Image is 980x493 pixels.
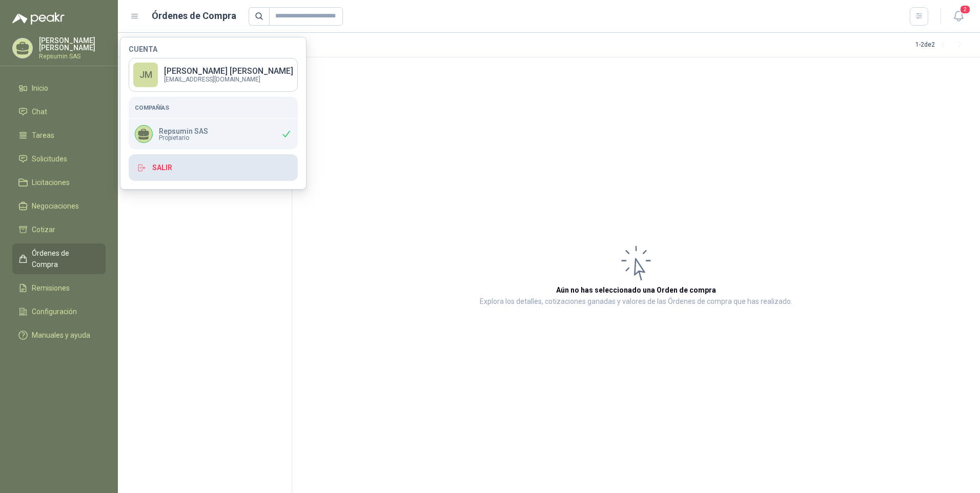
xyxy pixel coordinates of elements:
a: Configuración [12,302,106,321]
h4: Cuenta [129,46,298,53]
span: Propietario [159,135,208,141]
p: [PERSON_NAME] [PERSON_NAME] [164,67,293,75]
div: JM [133,63,158,87]
span: Licitaciones [32,177,70,188]
div: 1 - 2 de 2 [915,37,968,53]
h3: Aún no has seleccionado una Orden de compra [556,284,716,296]
h5: Compañías [135,103,292,112]
span: Configuración [32,306,77,317]
span: Remisiones [32,282,70,294]
a: Remisiones [12,278,106,298]
a: Órdenes de Compra [12,243,106,274]
span: Inicio [32,83,48,94]
span: 2 [959,5,971,14]
a: Cotizar [12,220,106,239]
a: Tareas [12,126,106,145]
p: [PERSON_NAME] [PERSON_NAME] [39,37,106,51]
span: Negociaciones [32,200,79,212]
a: Negociaciones [12,196,106,216]
a: JM[PERSON_NAME] [PERSON_NAME][EMAIL_ADDRESS][DOMAIN_NAME] [129,58,298,92]
p: Explora los detalles, cotizaciones ganadas y valores de las Órdenes de compra que has realizado. [480,296,792,308]
a: Solicitudes [12,149,106,169]
span: Manuales y ayuda [32,330,90,341]
a: Manuales y ayuda [12,325,106,345]
img: Logo peakr [12,12,65,25]
p: Repsumin SAS [39,53,106,59]
a: Chat [12,102,106,121]
span: Solicitudes [32,153,67,165]
p: [EMAIL_ADDRESS][DOMAIN_NAME] [164,76,293,83]
a: Inicio [12,78,106,98]
a: Licitaciones [12,173,106,192]
button: 2 [949,7,968,26]
span: Chat [32,106,47,117]
p: Repsumin SAS [159,128,208,135]
span: Tareas [32,130,54,141]
h1: Órdenes de Compra [152,9,236,23]
span: Órdenes de Compra [32,248,96,270]
div: Repsumin SASPropietario [129,119,298,149]
button: Salir [129,154,298,181]
span: Cotizar [32,224,55,235]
